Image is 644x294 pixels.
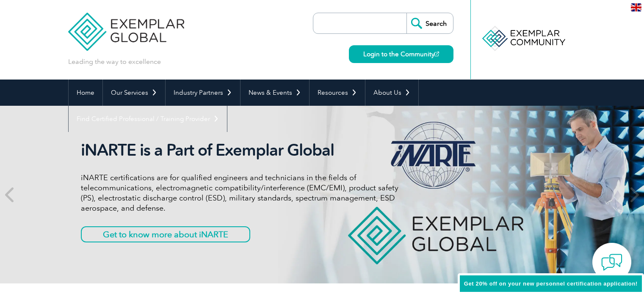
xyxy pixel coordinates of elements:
[601,252,622,273] img: contact-chat.png
[69,80,102,106] a: Home
[631,3,641,11] img: en
[103,80,165,106] a: Our Services
[310,80,365,106] a: Resources
[464,280,638,287] span: Get 20% off on your new personnel certification application!
[68,57,161,66] p: Leading the way to excellence
[69,106,227,132] a: Find Certified Professional / Training Provider
[81,140,398,160] h2: iNARTE is a Part of Exemplar Global
[166,80,240,106] a: Industry Partners
[240,80,309,106] a: News & Events
[406,13,453,33] input: Search
[81,226,250,242] a: Get to know more about iNARTE
[365,80,418,106] a: About Us
[349,45,453,63] a: Login to the Community
[81,173,398,213] p: iNARTE certifications are for qualified engineers and technicians in the fields of telecommunicat...
[434,52,439,56] img: open_square.png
